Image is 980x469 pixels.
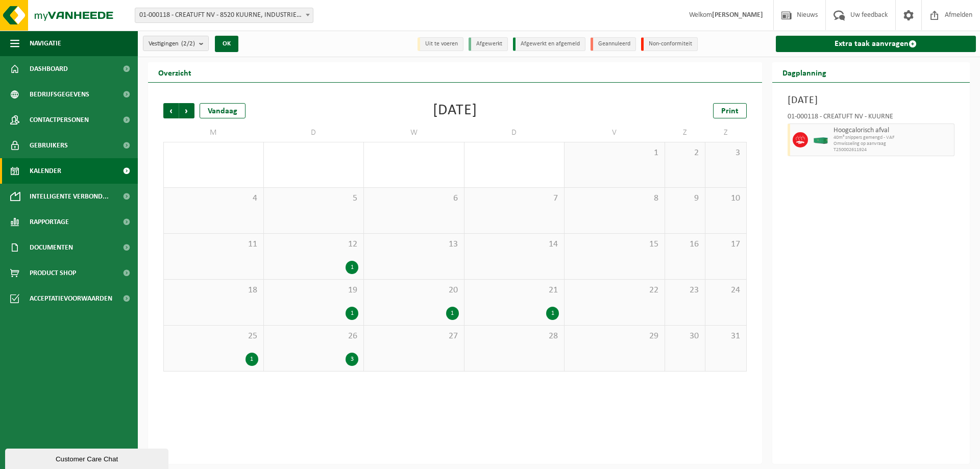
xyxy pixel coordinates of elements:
[169,285,258,296] span: 18
[470,239,559,250] span: 14
[181,40,195,47] count: (2/2)
[369,239,459,250] span: 13
[346,261,358,274] div: 1
[570,285,659,296] span: 22
[246,353,258,366] div: 1
[269,193,359,204] span: 5
[148,62,202,82] h2: Overzicht
[364,124,464,142] td: W
[369,193,459,204] span: 6
[169,331,258,342] span: 25
[570,193,659,204] span: 8
[670,239,700,250] span: 16
[710,147,741,159] span: 3
[5,447,170,469] iframe: chat widget
[30,82,89,107] span: Bedrijfsgegevens
[269,285,359,296] span: 19
[710,239,741,250] span: 17
[469,37,508,51] li: Afgewerkt
[813,136,828,144] img: HK-XC-30-GN-00
[30,56,68,82] span: Dashboard
[433,103,477,118] div: [DATE]
[446,307,459,320] div: 1
[169,239,258,250] span: 11
[135,8,313,22] span: 01-000118 - CREATUFT NV - 8520 KUURNE, INDUSTRIELAAN 16
[546,307,559,320] div: 1
[712,11,763,19] strong: [PERSON_NAME]
[163,103,179,118] span: Vorige
[721,107,739,115] span: Print
[570,147,659,159] span: 1
[179,103,194,118] span: Volgende
[470,193,559,204] span: 7
[149,36,195,52] span: Vestigingen
[30,286,112,311] span: Acceptatievoorwaarden
[670,147,700,159] span: 2
[513,37,585,51] li: Afgewerkt en afgemeld
[269,239,359,250] span: 12
[346,307,358,320] div: 1
[565,124,665,142] td: V
[169,193,258,204] span: 4
[30,235,73,260] span: Documenten
[143,36,209,51] button: Vestigingen(2/2)
[670,193,700,204] span: 9
[264,124,364,142] td: D
[200,103,246,118] div: Vandaag
[30,133,68,158] span: Gebruikers
[30,107,89,133] span: Contactpersonen
[776,36,976,52] a: Extra taak aanvragen
[215,36,238,52] button: OK
[772,62,837,82] h2: Dagplanning
[834,147,952,153] span: T250002611924
[665,124,706,142] td: Z
[30,158,61,184] span: Kalender
[670,331,700,342] span: 30
[834,127,952,135] span: Hoogcalorisch afval
[418,37,463,51] li: Uit te voeren
[30,31,61,56] span: Navigatie
[834,141,952,147] span: Omwisseling op aanvraag
[710,331,741,342] span: 31
[163,124,264,142] td: M
[570,331,659,342] span: 29
[710,193,741,204] span: 10
[30,184,109,209] span: Intelligente verbond...
[464,124,565,142] td: D
[670,285,700,296] span: 23
[369,331,459,342] span: 27
[135,8,313,23] span: 01-000118 - CREATUFT NV - 8520 KUURNE, INDUSTRIELAAN 16
[30,209,69,235] span: Rapportage
[713,103,747,118] a: Print
[369,285,459,296] span: 20
[346,353,358,366] div: 3
[269,331,359,342] span: 26
[570,239,659,250] span: 15
[470,285,559,296] span: 21
[788,93,955,108] h3: [DATE]
[834,135,952,141] span: 40m³ snippers gemengd - VAF
[710,285,741,296] span: 24
[30,260,76,286] span: Product Shop
[641,37,698,51] li: Non-conformiteit
[470,331,559,342] span: 28
[788,113,955,124] div: 01-000118 - CREATUFT NV - KUURNE
[591,37,636,51] li: Geannuleerd
[705,124,746,142] td: Z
